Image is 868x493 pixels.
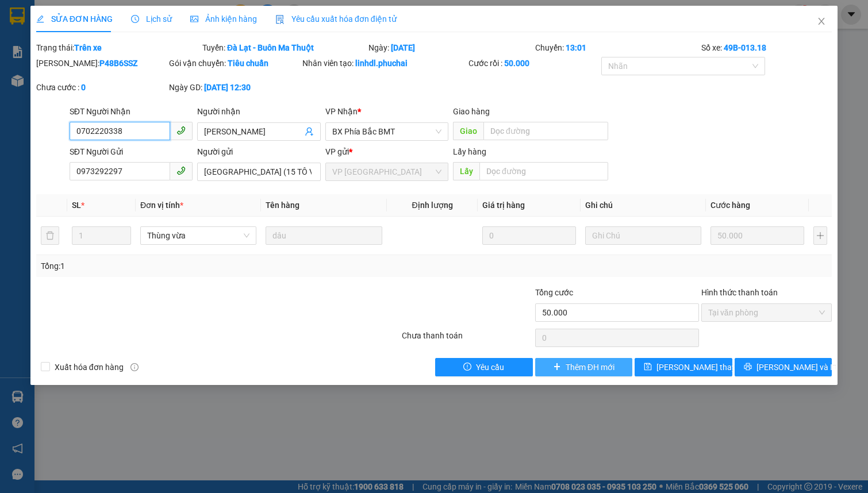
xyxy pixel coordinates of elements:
[401,329,533,349] div: Chưa thanh toán
[710,201,750,210] span: Cước hàng
[701,288,778,297] label: Hình thức thanh toán
[581,194,706,217] th: Ghi chú
[266,201,299,210] span: Tên hàng
[176,166,186,175] span: phone
[275,15,285,24] img: icon
[130,363,139,371] span: info-circle
[805,6,838,38] button: Close
[190,15,198,23] span: picture
[535,288,573,297] span: Tổng cước
[535,358,633,376] button: plusThêm ĐH mới
[176,126,186,135] span: phone
[36,14,113,24] span: SỬA ĐƠN HÀNG
[131,14,172,24] span: Lịch sử
[72,201,81,210] span: SL
[813,226,827,245] button: plus
[483,122,608,140] input: Dọc đường
[99,59,137,68] b: P48B6SSZ
[227,43,314,52] b: Đà Lạt - Buôn Ma Thuột
[644,363,652,372] span: save
[817,17,826,26] span: close
[332,123,441,140] span: BX Phía Bắc BMT
[36,15,44,23] span: edit
[36,81,167,94] div: Chưa cước :
[355,59,408,68] b: linhdl.phuchai
[656,361,748,373] span: [PERSON_NAME] thay đổi
[585,226,701,245] input: Ghi Chú
[566,361,614,373] span: Thêm ĐH mới
[169,57,299,70] div: Gói vận chuyển:
[147,227,249,244] span: Thùng vừa
[453,147,486,156] span: Lấy hàng
[325,107,358,116] span: VP Nhận
[275,14,397,24] span: Yêu cầu xuất hóa đơn điện tử
[482,201,525,210] span: Giá trị hàng
[553,363,561,372] span: plus
[534,41,700,54] div: Chuyến:
[710,226,804,245] input: 0
[169,81,299,94] div: Ngày GD:
[41,260,336,272] div: Tổng: 1
[391,43,415,52] b: [DATE]
[468,57,599,70] div: Cước rồi :
[756,361,837,373] span: [PERSON_NAME] và In
[504,59,529,68] b: 50.000
[325,145,448,158] div: VP gửi
[708,304,825,321] span: Tại văn phòng
[453,122,483,140] span: Giao
[479,162,608,180] input: Dọc đường
[332,163,441,180] span: VP Đà Lạt
[201,41,367,54] div: Tuyến:
[74,43,102,52] b: Trên xe
[197,145,320,158] div: Người gửi
[140,201,183,210] span: Đơn vị tính
[41,226,59,245] button: delete
[735,358,832,376] button: printer[PERSON_NAME] và In
[700,41,833,54] div: Số xe:
[635,358,732,376] button: save[PERSON_NAME] thay đổi
[190,14,257,24] span: Ảnh kiện hàng
[476,361,504,373] span: Yêu cầu
[367,41,533,54] div: Ngày:
[35,41,201,54] div: Trạng thái:
[412,201,452,210] span: Định lượng
[435,358,533,376] button: exclamation-circleYêu cầu
[482,226,576,245] input: 0
[305,127,314,136] span: user-add
[70,145,193,158] div: SĐT Người Gửi
[81,83,86,92] b: 0
[453,107,490,116] span: Giao hàng
[197,105,320,118] div: Người nhận
[204,83,251,92] b: [DATE] 12:30
[302,57,466,70] div: Nhân viên tạo:
[566,43,586,52] b: 13:01
[266,226,382,245] input: VD: Bàn, Ghế
[36,57,167,70] div: [PERSON_NAME]:
[744,363,752,372] span: printer
[50,361,128,373] span: Xuất hóa đơn hàng
[724,43,766,52] b: 49B-013.18
[131,15,139,23] span: clock-circle
[453,162,479,180] span: Lấy
[70,105,193,118] div: SĐT Người Nhận
[463,363,471,372] span: exclamation-circle
[228,59,268,68] b: Tiêu chuẩn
